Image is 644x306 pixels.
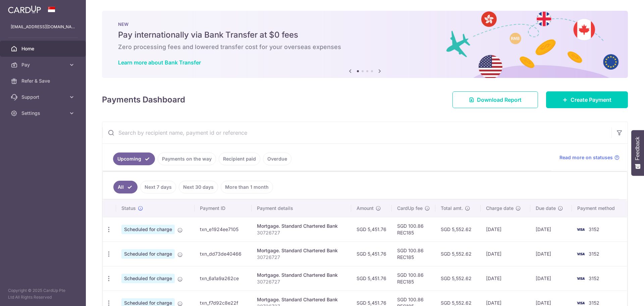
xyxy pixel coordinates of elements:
[21,110,66,117] span: Settings
[257,229,346,236] p: 30726727
[571,96,611,104] span: Create Payment
[546,91,628,108] a: Create Payment
[530,266,572,291] td: [DATE]
[195,217,252,242] td: txn_e1924ee7105
[589,300,599,306] span: 3152
[102,11,628,78] img: Bank transfer banner
[589,251,599,257] span: 3152
[481,266,530,291] td: [DATE]
[118,43,612,51] h6: Zero processing fees and lowered transfer cost for your overseas expenses
[121,274,175,283] span: Scheduled for charge
[11,24,75,30] p: [EMAIL_ADDRESS][DOMAIN_NAME]
[121,249,175,259] span: Scheduled for charge
[435,266,481,291] td: SGD 5,552.62
[102,122,611,143] input: Search by recipient name, payment id or reference
[481,242,530,266] td: [DATE]
[635,137,641,160] span: Feedback
[559,154,620,161] a: Read more on statuses
[257,247,346,254] div: Mortgage. Standard Chartered Bank
[572,200,627,217] th: Payment method
[118,21,612,27] p: NEW
[589,275,599,281] span: 3152
[257,296,346,303] div: Mortgage. Standard Chartered Bank
[435,217,481,242] td: SGD 5,552.62
[530,217,572,242] td: [DATE]
[158,152,216,165] a: Payments on the way
[8,5,41,13] img: CardUp
[221,181,273,193] a: More than 1 month
[118,30,612,40] h5: Pay internationally via Bank Transfer at $0 fees
[397,205,423,212] span: CardUp fee
[195,200,252,217] th: Payment ID
[631,130,644,176] button: Feedback - Show survey
[441,205,463,212] span: Total amt.
[21,78,66,84] span: Refer & Save
[351,266,392,291] td: SGD 5,451.76
[121,225,175,234] span: Scheduled for charge
[219,152,260,165] a: Recipient paid
[102,94,185,106] h4: Payments Dashboard
[195,266,252,291] td: txn_6a1a9a262ce
[195,242,252,266] td: txn_dd73de40466
[559,154,613,161] span: Read more on statuses
[179,181,218,193] a: Next 30 days
[257,254,346,261] p: 30726727
[392,217,435,242] td: SGD 100.86 REC185
[392,266,435,291] td: SGD 100.86 REC185
[435,242,481,266] td: SGD 5,552.62
[481,217,530,242] td: [DATE]
[357,205,374,212] span: Amount
[21,45,66,52] span: Home
[21,94,66,100] span: Support
[113,181,138,193] a: All
[257,223,346,229] div: Mortgage. Standard Chartered Bank
[351,242,392,266] td: SGD 5,451.76
[477,96,522,104] span: Download Report
[118,59,201,66] a: Learn more about Bank Transfer
[530,242,572,266] td: [DATE]
[252,200,351,217] th: Payment details
[113,152,155,165] a: Upcoming
[574,225,587,233] img: Bank Card
[21,61,66,68] span: Pay
[589,226,599,232] span: 3152
[486,205,514,212] span: Charge date
[452,91,538,108] a: Download Report
[121,205,136,212] span: Status
[351,217,392,242] td: SGD 5,451.76
[392,242,435,266] td: SGD 100.86 REC185
[536,205,556,212] span: Due date
[140,181,176,193] a: Next 7 days
[574,274,587,282] img: Bank Card
[263,152,291,165] a: Overdue
[574,250,587,258] img: Bank Card
[257,272,346,278] div: Mortgage. Standard Chartered Bank
[257,278,346,285] p: 30726727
